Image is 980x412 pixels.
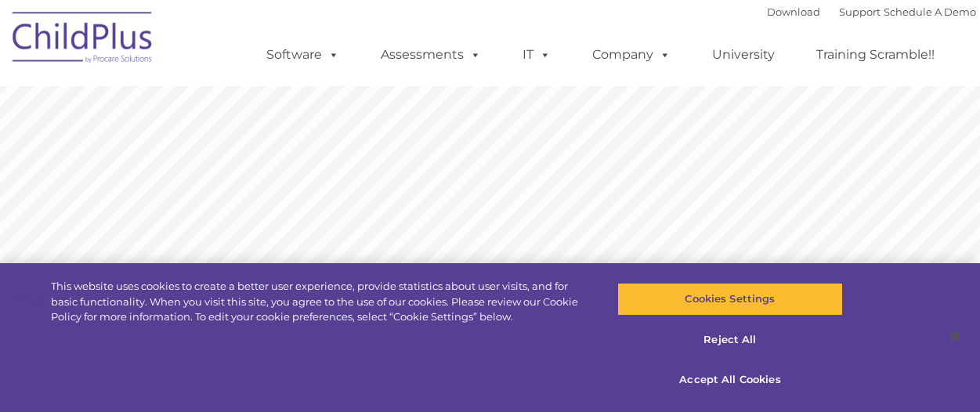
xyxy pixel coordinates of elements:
button: Reject All [617,323,843,356]
button: Close [938,319,972,353]
a: Schedule A Demo [884,5,976,18]
div: This website uses cookies to create a better user experience, provide statistics about user visit... [51,279,588,325]
a: Training Scramble!! [801,39,950,70]
font: | [767,5,976,18]
button: Accept All Cookies [617,363,843,396]
a: Download [767,5,820,18]
a: University [696,39,790,70]
a: Support [839,5,881,18]
a: Software [251,39,355,70]
button: Cookies Settings [617,283,843,316]
a: Company [577,39,686,70]
img: ChildPlus by Procare Solutions [5,1,161,79]
a: Assessments [365,39,497,70]
a: IT [507,39,566,70]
